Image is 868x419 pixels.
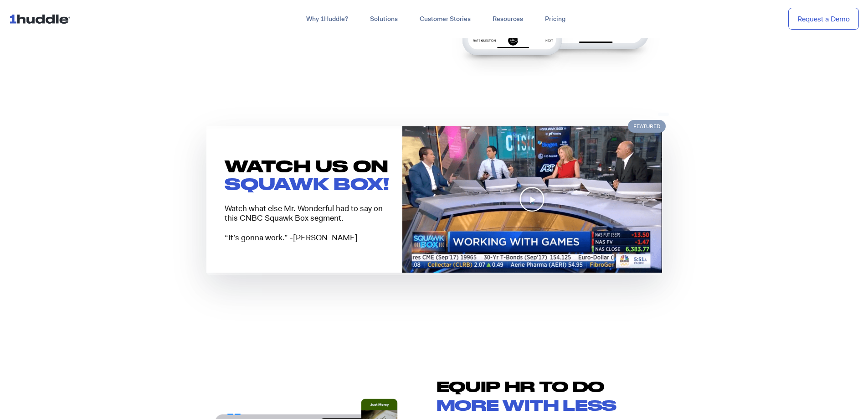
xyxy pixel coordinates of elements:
h2: Equip HR TO DO [437,379,651,393]
span: Featured [628,120,666,133]
a: Request a Demo [788,8,859,30]
img: ... [9,10,74,27]
a: Customer Stories [409,11,482,27]
div: Play Video [519,186,545,212]
a: Resources [482,11,534,27]
h3: SQUAWK BOX! [225,173,402,195]
h3: WATCH US ON [225,155,402,177]
a: Solutions [359,11,409,27]
h2: more with less [437,398,651,412]
p: Watch what else Mr. Wonderful had to say on this CNBC Squawk Box segment. [225,204,384,223]
p: “It’s gonna work.” -[PERSON_NAME] [225,232,384,243]
a: Pricing [534,11,576,27]
a: Why 1Huddle? [295,11,359,27]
